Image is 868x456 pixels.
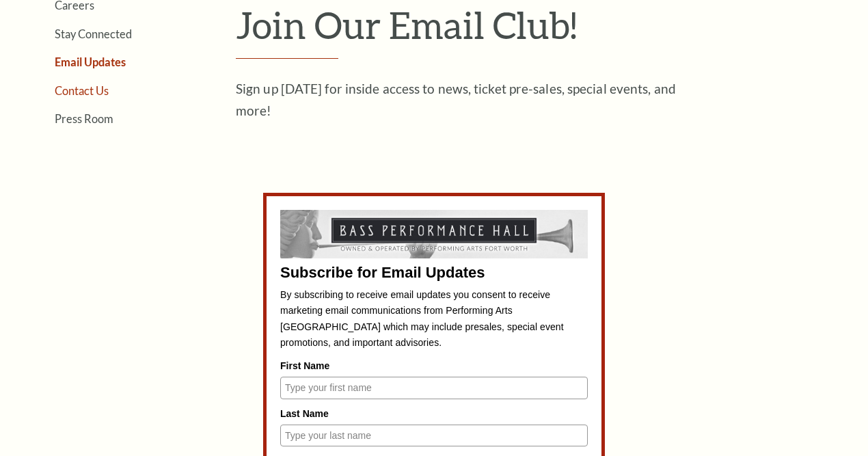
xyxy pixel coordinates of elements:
[55,84,109,97] a: Contact Us
[280,406,588,421] label: Last Name
[55,27,132,40] a: Stay Connected
[55,55,126,68] a: Email Updates
[280,377,588,399] input: Type your first name
[280,265,588,280] div: Subscribe for Email Updates
[280,287,588,351] p: By subscribing to receive email updates you consent to receive marketing email communications fro...
[236,3,854,59] h1: Join Our Email Club!
[280,425,588,446] input: Type your last name
[236,78,680,122] p: Sign up [DATE] for inside access to news, ticket pre-sales, special events, and more!
[55,112,113,125] a: Press Room
[280,358,588,373] label: First Name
